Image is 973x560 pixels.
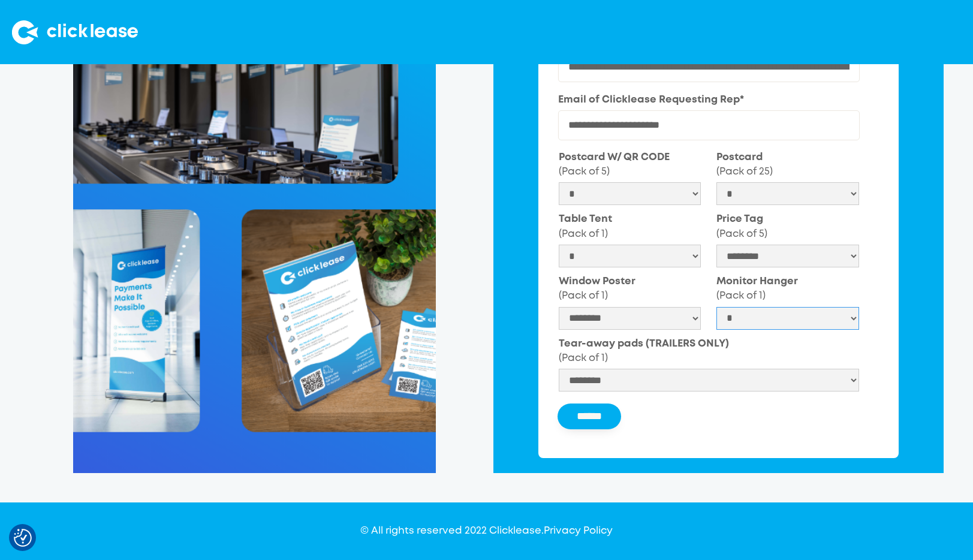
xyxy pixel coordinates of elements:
[14,529,32,547] img: Revisit consent button
[559,337,859,366] label: Tear-away pads (TRAILERS ONLY)
[558,93,860,107] label: Email of Clicklease Requesting Rep*
[544,526,613,535] a: Privacy Policy
[14,529,32,547] button: Consent Preferences
[559,212,701,242] label: Table Tent
[559,150,701,180] label: Postcard W/ QR CODE
[716,275,859,304] label: Monitor Hanger
[716,291,766,300] span: (Pack of 1)
[559,275,701,304] label: Window Poster
[716,230,767,239] span: (Pack of 5)
[12,20,138,44] img: Clicklease logo
[716,150,859,180] label: Postcard
[559,230,608,239] span: (Pack of 1)
[716,212,859,242] label: Price Tag
[360,524,613,538] div: © All rights reserved 2022 Clicklease.
[716,167,773,176] span: (Pack of 25)
[559,167,610,176] span: (Pack of 5)
[559,354,608,363] span: (Pack of 1)
[559,291,608,300] span: (Pack of 1)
